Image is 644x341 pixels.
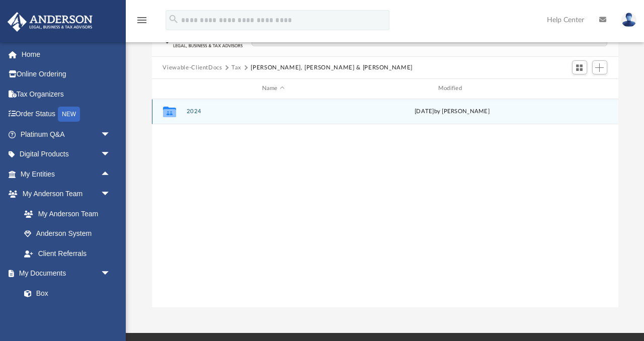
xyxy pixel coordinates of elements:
[7,64,126,84] a: Online Ordering
[7,104,126,125] a: Order StatusNEW
[186,84,360,93] div: Name
[58,107,80,122] div: NEW
[136,14,148,26] i: menu
[621,13,636,27] img: User Pic
[101,264,121,284] span: arrow_drop_down
[156,84,181,93] div: id
[101,124,121,145] span: arrow_drop_down
[592,60,607,74] button: Add
[101,164,121,185] span: arrow_drop_up
[14,303,121,323] a: Meeting Minutes
[7,84,126,104] a: Tax Organizers
[101,184,121,205] span: arrow_drop_down
[14,243,121,264] a: Client Referrals
[152,99,618,308] div: grid
[7,184,121,204] a: My Anderson Teamarrow_drop_down
[364,84,539,93] div: Modified
[543,84,614,93] div: id
[7,124,126,144] a: Platinum Q&Aarrow_drop_down
[168,14,179,25] i: search
[572,60,587,74] button: Switch to Grid View
[7,264,121,284] a: My Documentsarrow_drop_down
[5,12,96,32] img: Anderson Advisors Platinum Portal
[7,144,126,164] a: Digital Productsarrow_drop_down
[14,204,116,224] a: My Anderson Team
[163,63,222,72] button: Viewable-ClientDocs
[7,164,126,184] a: My Entitiesarrow_drop_up
[136,19,148,26] a: menu
[186,108,360,115] button: 2024
[251,63,413,72] button: [PERSON_NAME], [PERSON_NAME] & [PERSON_NAME]
[14,224,121,244] a: Anderson System
[231,63,242,72] button: Tax
[101,144,121,165] span: arrow_drop_down
[14,283,116,303] a: Box
[7,44,126,64] a: Home
[365,107,539,116] div: [DATE] by [PERSON_NAME]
